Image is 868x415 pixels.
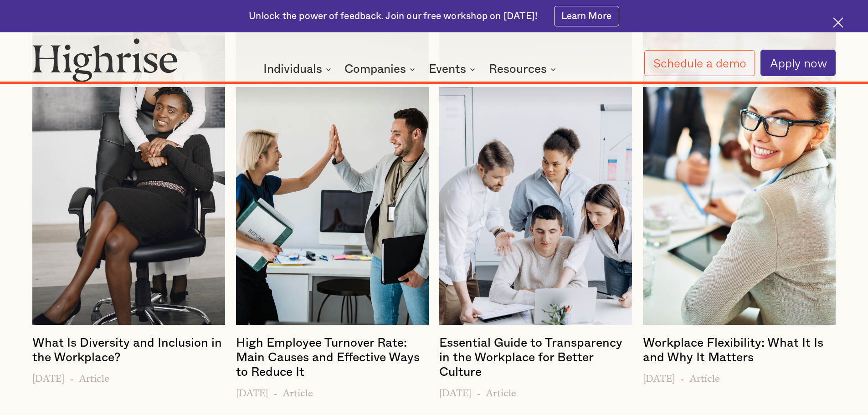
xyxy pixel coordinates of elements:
[429,64,466,75] div: Events
[439,336,632,379] h4: Essential Guide to Transparency in the Workplace for Better Culture
[643,369,675,383] h6: [DATE]
[489,64,547,75] div: Resources
[690,369,720,383] h6: Article
[249,10,538,23] div: Unlock the power of feedback. Join our free workshop on [DATE]!
[236,383,268,398] h6: [DATE]
[344,64,418,75] div: Companies
[273,383,277,398] h6: -
[32,369,64,383] h6: [DATE]
[236,336,429,379] h4: High Employee Turnover Rate: Main Causes and Effective Ways to Reduce It
[486,383,516,398] h6: Article
[344,64,406,75] div: Companies
[833,17,843,28] img: Cross icon
[477,383,481,398] h6: -
[236,336,429,383] a: #TEAMBUILDINGHigh Employee Turnover Rate: Main Causes and Effective Ways to Reduce It
[79,369,109,383] h6: Article
[643,336,836,365] h4: Workplace Flexibility: What It Is and Why It Matters
[429,64,478,75] div: Events
[644,50,755,76] a: Schedule a demo
[263,64,322,75] div: Individuals
[760,50,836,76] a: Apply now
[489,64,559,75] div: Resources
[32,336,225,369] a: #TEAMBUILDINGWhat Is Diversity and Inclusion in the Workplace?
[32,336,225,365] h4: What Is Diversity and Inclusion in the Workplace?
[680,369,684,383] h6: -
[263,64,334,75] div: Individuals
[439,383,471,398] h6: [DATE]
[554,6,619,26] a: Learn More
[643,336,836,369] a: #TEAMBUILDINGWorkplace Flexibility: What It Is and Why It Matters
[70,369,74,383] h6: -
[32,38,177,82] img: Highrise logo
[283,383,313,398] h6: Article
[439,336,632,383] a: #TEAMBUILDINGEssential Guide to Transparency in the Workplace for Better Culture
